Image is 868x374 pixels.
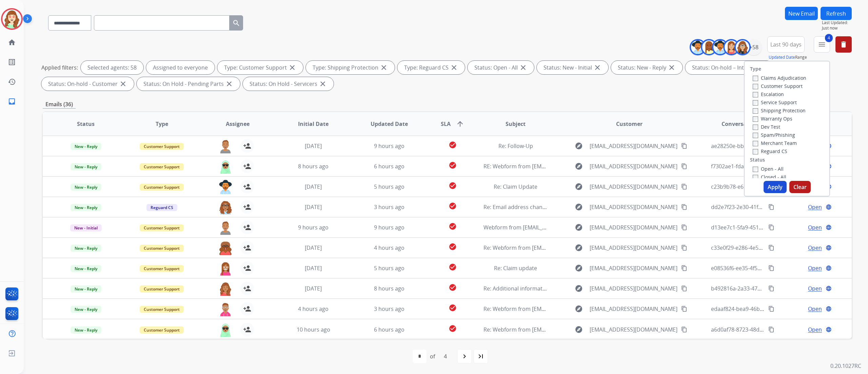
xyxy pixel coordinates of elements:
span: Just now [822,25,852,31]
img: agent-avatar [219,160,232,174]
span: Assignee [226,120,250,128]
mat-icon: person_add [243,264,251,272]
mat-icon: language [826,285,832,292]
mat-icon: check_circle [449,263,457,271]
mat-icon: language [826,204,832,210]
span: Re: Webform from [EMAIL_ADDRESS][DOMAIN_NAME] on [DATE] [484,305,646,313]
mat-icon: close [593,63,601,72]
label: Service Support [753,99,797,106]
input: Merchant Team [753,141,758,146]
input: Warranty Ops [753,116,758,122]
button: Apply [764,181,787,193]
label: Merchant Team [753,140,797,146]
span: Initial Date [298,120,329,128]
span: 6 hours ago [374,163,405,170]
div: of [430,352,435,360]
span: Customer Support [140,265,184,272]
span: Customer Support [140,163,184,170]
input: Customer Support [753,84,758,89]
label: Spam/Phishing [753,132,795,138]
div: Selected agents: 58 [81,61,143,74]
mat-icon: content_copy [681,163,687,169]
span: 5 hours ago [374,183,405,190]
mat-icon: content_copy [768,204,774,210]
div: Status: On-hold – Internal [685,61,773,74]
span: 9 hours ago [298,224,329,231]
img: agent-avatar [219,282,232,296]
mat-icon: person_add [243,284,251,293]
span: Customer Support [140,285,184,293]
mat-icon: content_copy [681,306,687,312]
span: Customer Support [140,326,184,334]
span: [EMAIL_ADDRESS][DOMAIN_NAME] [590,203,677,211]
input: Open - All [753,167,758,172]
mat-icon: check_circle [449,324,457,333]
span: RE: Webform from [EMAIL_ADDRESS][DOMAIN_NAME] on [DATE] [484,163,646,170]
span: Subject [506,120,526,128]
span: New - Reply [71,204,101,211]
mat-icon: content_copy [681,285,687,292]
label: Dev Test [753,124,780,130]
mat-icon: check_circle [449,161,457,169]
mat-icon: explore [575,183,583,191]
span: Open [808,264,822,272]
input: Closed - All [753,175,758,180]
span: Last 90 days [770,43,802,46]
span: Re: Follow-Up [498,142,533,150]
span: 3 hours ago [374,203,405,211]
mat-icon: explore [575,264,583,272]
span: New - Reply [71,245,101,252]
mat-icon: language [826,245,832,251]
span: New - Reply [71,306,101,313]
mat-icon: person_add [243,203,251,211]
mat-icon: person_add [243,162,251,170]
mat-icon: content_copy [768,224,774,230]
mat-icon: person_add [243,325,251,334]
mat-icon: explore [575,305,583,313]
span: ae28250e-bb02-47a7-81a7-3abc3c95f548 [711,142,814,150]
label: Open - All [753,166,784,172]
input: Spam/Phishing [753,133,758,138]
mat-icon: search [232,19,240,27]
span: Open [808,203,822,211]
mat-icon: content_copy [681,224,687,230]
mat-icon: person_add [243,183,251,191]
img: agent-avatar [219,261,232,276]
div: +58 [746,39,762,55]
span: [EMAIL_ADDRESS][DOMAIN_NAME] [590,162,677,170]
span: New - Reply [71,184,101,191]
span: New - Reply [71,285,101,293]
div: Status: On-hold - Customer [41,77,134,91]
span: Range [769,54,807,60]
p: Applied filters: [41,63,78,72]
mat-icon: content_copy [768,285,774,292]
input: Reguard CS [753,149,758,154]
mat-icon: menu [818,40,826,49]
mat-icon: content_copy [681,326,687,333]
span: c33e0f29-e286-4e51-894e-6b600be802e4 [711,244,814,251]
span: d13ee7c1-5fa9-4512-8f54-3ebf63eea520 [711,224,812,231]
mat-icon: close [288,63,296,72]
mat-icon: content_copy [681,143,687,149]
span: Open [808,284,822,293]
span: [EMAIL_ADDRESS][DOMAIN_NAME] [590,183,677,191]
span: edaaf824-bea9-46b6-bcfe-6857d31fcb50 [711,305,813,313]
div: Status: New - Reply [611,61,683,74]
span: 6 hours ago [374,326,405,333]
img: agent-avatar [219,180,232,194]
div: Status: On Hold - Servicers [243,77,334,91]
mat-icon: content_copy [681,204,687,210]
span: 3 hours ago [374,305,405,313]
label: Type [750,66,761,72]
img: agent-avatar [219,302,232,316]
mat-icon: history [8,78,16,86]
span: Re: Additional information [484,285,551,292]
mat-icon: content_copy [768,265,774,271]
mat-icon: content_copy [681,184,687,190]
input: Service Support [753,100,758,106]
input: Dev Test [753,125,758,130]
span: 4 hours ago [374,244,405,251]
p: 0.20.1027RC [830,362,861,370]
mat-icon: explore [575,223,583,231]
span: [EMAIL_ADDRESS][DOMAIN_NAME] [590,284,677,293]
